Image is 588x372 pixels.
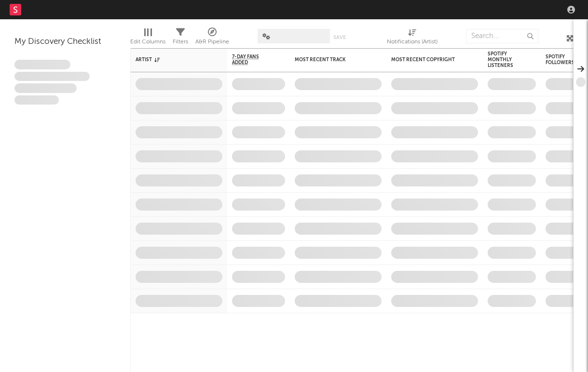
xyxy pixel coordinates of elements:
div: Spotify Followers [546,54,579,66]
div: Spotify Monthly Listeners [488,51,521,68]
div: Filters [173,24,188,52]
div: Notifications (Artist) [387,36,438,48]
div: Artist [136,57,208,63]
span: Integer aliquet in purus et [14,72,90,81]
div: A&R Pipeline [195,24,229,52]
div: Most Recent Copyright [391,57,464,63]
span: Aliquam viverra [14,95,59,105]
div: Notifications (Artist) [387,24,438,52]
button: Save [333,35,346,40]
div: Edit Columns [130,24,165,52]
span: Lorem ipsum dolor [14,60,70,69]
div: My Discovery Checklist [14,36,116,48]
span: 7-Day Fans Added [232,54,271,66]
div: Filters [173,36,188,48]
span: Praesent ac interdum [14,83,77,93]
div: Most Recent Track [295,57,367,63]
input: Search... [466,29,538,43]
div: A&R Pipeline [195,36,229,48]
div: Edit Columns [130,36,165,48]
